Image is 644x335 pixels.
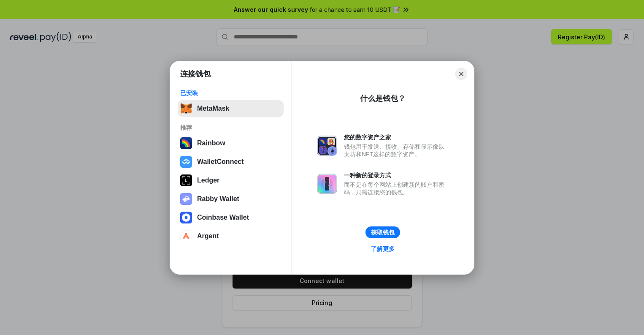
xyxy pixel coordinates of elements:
button: Argent [178,228,284,245]
button: Ledger [178,172,284,189]
h1: 连接钱包 [180,69,211,79]
img: svg+xml,%3Csvg%20xmlns%3D%22http%3A%2F%2Fwww.w3.org%2F2000%2Fsvg%22%20fill%3D%22none%22%20viewBox... [180,193,192,205]
img: svg+xml,%3Csvg%20width%3D%2228%22%20height%3D%2228%22%20viewBox%3D%220%200%2028%2028%22%20fill%3D... [180,230,192,242]
div: 已安装 [180,89,281,97]
img: svg+xml,%3Csvg%20width%3D%2228%22%20height%3D%2228%22%20viewBox%3D%220%200%2028%2028%22%20fill%3D... [180,156,192,168]
div: Coinbase Wallet [197,214,249,221]
div: 而不是在每个网站上创建新的账户和密码，只需连接您的钱包。 [344,181,449,196]
div: Argent [197,232,219,240]
div: 一种新的登录方式 [344,172,449,179]
img: svg+xml,%3Csvg%20width%3D%22120%22%20height%3D%22120%22%20viewBox%3D%220%200%20120%20120%22%20fil... [180,137,192,149]
div: Ledger [197,177,219,184]
div: Rainbow [197,139,225,147]
div: 您的数字资产之家 [344,133,449,141]
button: WalletConnect [178,153,284,170]
div: Rabby Wallet [197,195,239,203]
button: Coinbase Wallet [178,209,284,226]
button: 获取钱包 [365,226,400,238]
img: svg+xml,%3Csvg%20xmlns%3D%22http%3A%2F%2Fwww.w3.org%2F2000%2Fsvg%22%20fill%3D%22none%22%20viewBox... [317,136,337,156]
div: 推荐 [180,124,281,131]
button: Close [455,68,467,80]
button: MetaMask [178,100,284,117]
button: Rainbow [178,135,284,152]
img: svg+xml,%3Csvg%20width%3D%2228%22%20height%3D%2228%22%20viewBox%3D%220%200%2028%2028%22%20fill%3D... [180,212,192,223]
a: 了解更多 [366,243,400,254]
img: svg+xml,%3Csvg%20xmlns%3D%22http%3A%2F%2Fwww.w3.org%2F2000%2Fsvg%22%20fill%3D%22none%22%20viewBox... [317,174,337,194]
div: 获取钱包 [371,229,395,236]
div: 钱包用于发送、接收、存储和显示像以太坊和NFT这样的数字资产。 [344,143,449,158]
img: svg+xml,%3Csvg%20fill%3D%22none%22%20height%3D%2233%22%20viewBox%3D%220%200%2035%2033%22%20width%... [180,103,192,114]
div: 什么是钱包？ [360,93,406,103]
button: Rabby Wallet [178,191,284,207]
div: MetaMask [197,105,229,112]
div: 了解更多 [371,245,395,253]
div: WalletConnect [197,158,244,166]
img: svg+xml,%3Csvg%20xmlns%3D%22http%3A%2F%2Fwww.w3.org%2F2000%2Fsvg%22%20width%3D%2228%22%20height%3... [180,174,192,186]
